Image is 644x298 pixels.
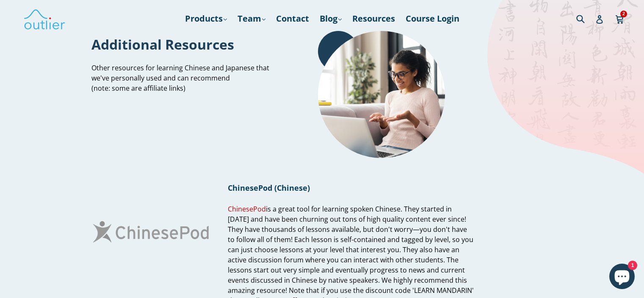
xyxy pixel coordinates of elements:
[228,204,266,214] span: ChinesePod
[228,204,266,214] a: ChinesePod
[401,11,464,26] a: Course Login
[91,63,269,93] span: Other resources for learning Chinese and Japanese that we've personally used and can recommend (n...
[607,264,637,291] inbox-online-store-chat: Shopify online store chat
[228,183,474,193] h1: ChinesePod (Chinese)
[620,11,627,17] span: 2
[233,11,270,26] a: Team
[315,11,346,26] a: Blog
[615,9,625,28] a: 2
[574,10,597,27] input: Search
[181,11,231,26] a: Products
[23,6,66,31] img: Outlier Linguistics
[91,35,276,53] h1: Additional Resources
[348,11,399,26] a: Resources
[272,11,313,26] a: Contact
